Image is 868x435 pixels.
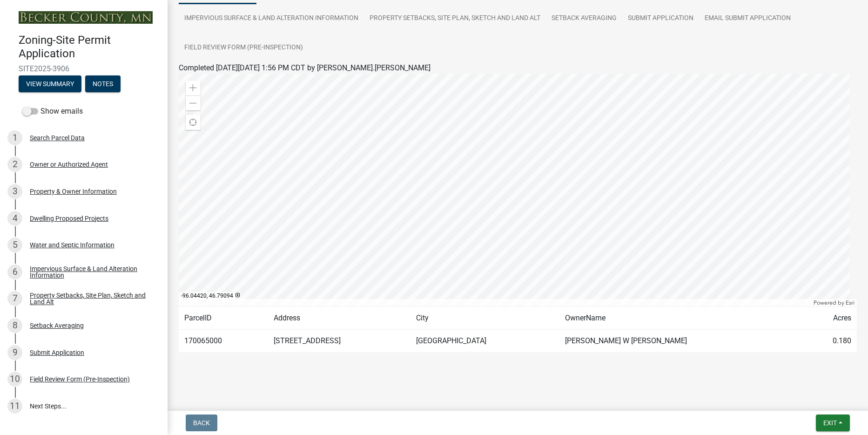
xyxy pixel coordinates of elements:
[19,64,149,73] span: SITE2025-3906
[7,318,22,333] div: 8
[268,307,411,330] td: Address
[7,265,22,279] div: 6
[186,115,201,130] div: Find my location
[364,4,546,34] a: Property Setbacks, Site Plan, Sketch and Land Alt
[7,130,22,145] div: 1
[811,299,857,306] div: Powered by
[7,238,22,252] div: 5
[559,330,802,353] td: [PERSON_NAME] W [PERSON_NAME]
[816,415,850,431] button: Exit
[186,415,217,431] button: Back
[7,372,22,387] div: 10
[30,188,117,195] div: Property & Owner Information
[179,4,364,34] a: Impervious Surface & Land Alteration Information
[699,4,796,34] a: Email Submit Application
[85,75,121,92] button: Notes
[30,135,85,141] div: Search Parcel Data
[19,81,81,88] wm-modal-confirm: Summary
[22,106,83,117] label: Show emails
[410,330,559,353] td: [GEOGRAPHIC_DATA]
[85,81,121,88] wm-modal-confirm: Notes
[179,33,309,63] a: Field Review Form (Pre-Inspection)
[30,322,84,329] div: Setback Averaging
[7,211,22,226] div: 4
[7,399,22,414] div: 11
[622,4,699,34] a: Submit Application
[30,292,153,305] div: Property Setbacks, Site Plan, Sketch and Land Alt
[179,330,268,353] td: 170065000
[846,299,855,306] a: Esri
[410,307,559,330] td: City
[179,307,268,330] td: ParcelID
[7,184,22,199] div: 3
[802,330,857,353] td: 0.180
[7,291,22,306] div: 7
[19,11,153,24] img: Becker County, Minnesota
[30,161,108,168] div: Owner or Authorized Agent
[546,4,622,34] a: Setback Averaging
[30,242,114,248] div: Water and Septic Information
[559,307,802,330] td: OwnerName
[30,349,84,356] div: Submit Application
[30,215,108,222] div: Dwelling Proposed Projects
[7,157,22,172] div: 2
[802,307,857,330] td: Acres
[268,330,411,353] td: [STREET_ADDRESS]
[186,95,201,110] div: Zoom out
[30,265,153,279] div: Impervious Surface & Land Alteration Information
[823,419,837,427] span: Exit
[179,63,431,72] span: Completed [DATE][DATE] 1:56 PM CDT by [PERSON_NAME].[PERSON_NAME]
[7,345,22,360] div: 9
[30,376,130,382] div: Field Review Form (Pre-Inspection)
[193,419,210,427] span: Back
[186,81,201,95] div: Zoom in
[19,34,160,61] h4: Zoning-Site Permit Application
[19,75,81,92] button: View Summary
